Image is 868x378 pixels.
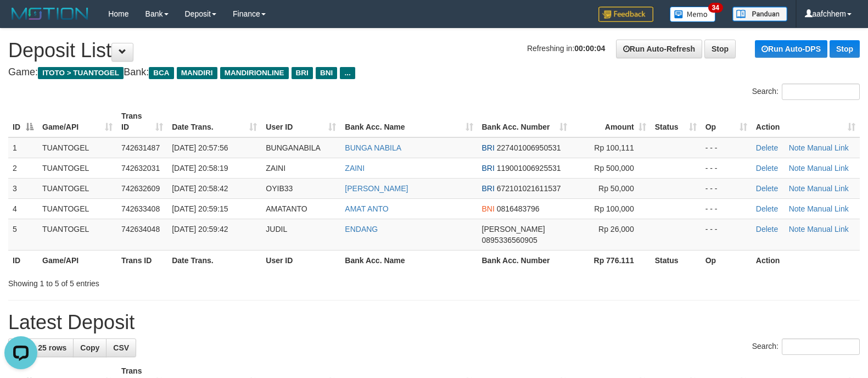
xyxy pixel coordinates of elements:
[266,204,307,213] span: AMATANTO
[482,225,545,234] span: [PERSON_NAME]
[117,250,167,270] th: Trans ID
[752,84,860,100] label: Search:
[756,164,778,173] a: Delete
[704,40,736,58] a: Stop
[340,67,355,79] span: ...
[8,40,860,62] h1: Deposit List
[8,178,38,198] td: 3
[701,158,752,178] td: - - -
[701,178,752,198] td: - - -
[789,204,805,213] a: Note
[732,7,787,21] img: panduan.png
[782,84,860,100] input: Search:
[121,164,160,173] span: 742632031
[149,67,173,79] span: BCA
[701,250,752,270] th: Op
[482,236,537,244] span: Copy 0895336560905 to clipboard
[701,106,752,137] th: Op: activate to sort column ascending
[789,143,805,152] a: Note
[598,184,634,193] span: Rp 50,000
[497,184,561,193] span: Copy 672101021611537 to clipboard
[701,219,752,250] td: - - -
[8,198,38,219] td: 4
[38,137,117,158] td: TUANTOGEL
[340,106,477,137] th: Bank Acc. Name: activate to sort column ascending
[701,137,752,158] td: - - -
[651,250,701,270] th: Status
[789,164,805,173] a: Note
[266,225,287,234] span: JUDIL
[8,106,38,137] th: ID: activate to sort column descending
[752,250,860,270] th: Action
[807,184,849,193] a: Manual Link
[113,343,129,352] span: CSV
[38,158,117,178] td: TUANTOGEL
[8,158,38,178] td: 2
[594,164,634,173] span: Rp 500,000
[167,250,261,270] th: Date Trans.
[8,5,92,22] img: MOTION_logo.png
[497,143,561,152] span: Copy 227401006950531 to clipboard
[345,143,401,152] a: BUNGA NABILA
[616,40,702,58] a: Run Auto-Refresh
[38,198,117,219] td: TUANTOGEL
[594,143,634,152] span: Rp 100,111
[316,67,337,79] span: BNI
[292,67,313,79] span: BRI
[80,343,99,352] span: Copy
[38,250,117,270] th: Game/API
[8,274,354,289] div: Showing 1 to 5 of 5 entries
[266,164,285,173] span: ZAINI
[261,106,340,137] th: User ID: activate to sort column ascending
[670,7,716,22] img: Button%20Memo.svg
[752,338,860,355] label: Search:
[121,204,160,213] span: 742633408
[807,225,849,234] a: Manual Link
[172,225,228,234] span: [DATE] 20:59:42
[755,40,827,58] a: Run Auto-DPS
[117,106,167,137] th: Trans ID: activate to sort column ascending
[651,106,701,137] th: Status: activate to sort column ascending
[345,164,365,173] a: ZAINI
[478,250,572,270] th: Bank Acc. Number
[172,204,228,213] span: [DATE] 20:59:15
[789,184,805,193] a: Note
[482,204,495,213] span: BNI
[830,40,860,58] a: Stop
[345,184,408,193] a: [PERSON_NAME]
[8,67,860,78] h4: Game: Bank:
[756,143,778,152] a: Delete
[482,143,495,152] span: BRI
[807,143,849,152] a: Manual Link
[8,250,38,270] th: ID
[497,164,561,173] span: Copy 119001006925531 to clipboard
[106,338,136,357] a: CSV
[73,338,107,357] a: Copy
[172,184,228,193] span: [DATE] 20:58:42
[8,219,38,250] td: 5
[756,184,778,193] a: Delete
[482,184,495,193] span: BRI
[266,143,321,152] span: BUNGANABILA
[177,67,217,79] span: MANDIRI
[220,67,289,79] span: MANDIRIONLINE
[8,137,38,158] td: 1
[121,225,160,234] span: 742634048
[8,312,860,333] h1: Latest Deposit
[594,204,634,213] span: Rp 100,000
[4,4,37,37] button: Open LiveChat chat widget
[345,204,388,213] a: AMAT ANTO
[38,67,124,79] span: ITOTO > TUANTOGEL
[121,184,160,193] span: 742632609
[756,204,778,213] a: Delete
[708,3,723,13] span: 34
[266,184,293,193] span: OYIB33
[478,106,572,137] th: Bank Acc. Number: activate to sort column ascending
[172,164,228,173] span: [DATE] 20:58:19
[807,164,849,173] a: Manual Link
[497,204,540,213] span: Copy 0816483796 to clipboard
[172,143,228,152] span: [DATE] 20:57:56
[167,106,261,137] th: Date Trans.: activate to sort column ascending
[807,204,849,213] a: Manual Link
[752,106,860,137] th: Action: activate to sort column ascending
